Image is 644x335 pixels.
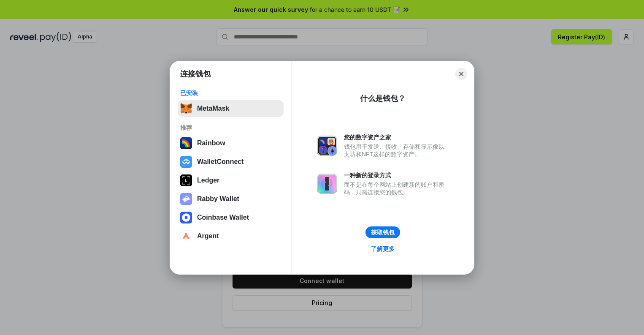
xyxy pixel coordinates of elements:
div: 推荐 [180,124,281,131]
div: Coinbase Wallet [197,214,249,221]
div: Ledger [197,177,219,184]
div: Rainbow [197,139,225,147]
button: Rabby Wallet [178,191,284,207]
img: svg+xml,%3Csvg%20xmlns%3D%22http%3A%2F%2Fwww.w3.org%2F2000%2Fsvg%22%20width%3D%2228%22%20height%3... [180,174,192,186]
img: svg+xml,%3Csvg%20width%3D%22120%22%20height%3D%22120%22%20viewBox%3D%220%200%20120%20120%22%20fil... [180,137,192,149]
img: svg+xml,%3Csvg%20width%3D%2228%22%20height%3D%2228%22%20viewBox%3D%220%200%2028%2028%22%20fill%3D... [180,156,192,168]
img: svg+xml,%3Csvg%20width%3D%2228%22%20height%3D%2228%22%20viewBox%3D%220%200%2028%2028%22%20fill%3D... [180,230,192,242]
button: Argent [178,228,284,245]
button: Coinbase Wallet [178,209,284,226]
div: MetaMask [197,105,229,112]
button: MetaMask [178,100,284,117]
div: 获取钱包 [371,229,395,236]
button: Close [455,68,467,80]
img: svg+xml,%3Csvg%20fill%3D%22none%22%20height%3D%2233%22%20viewBox%3D%220%200%2035%2033%22%20width%... [180,103,192,114]
div: Rabby Wallet [197,195,239,203]
div: Argent [197,232,219,240]
button: 获取钱包 [365,226,400,238]
div: WalletConnect [197,158,244,166]
a: 了解更多 [366,243,400,254]
button: WalletConnect [178,153,284,170]
div: 已安装 [180,89,281,97]
img: svg+xml,%3Csvg%20xmlns%3D%22http%3A%2F%2Fwww.w3.org%2F2000%2Fsvg%22%20fill%3D%22none%22%20viewBox... [317,174,337,194]
h1: 连接钱包 [180,69,211,79]
div: 了解更多 [371,245,395,253]
div: 您的数字资产之家 [344,133,449,141]
div: 而不是在每个网站上创建新的账户和密码，只需连接您的钱包。 [344,181,449,196]
div: 一种新的登录方式 [344,172,449,179]
img: svg+xml,%3Csvg%20xmlns%3D%22http%3A%2F%2Fwww.w3.org%2F2000%2Fsvg%22%20fill%3D%22none%22%20viewBox... [180,193,192,205]
div: 钱包用于发送、接收、存储和显示像以太坊和NFT这样的数字资产。 [344,143,449,158]
button: Rainbow [178,135,284,152]
img: svg+xml,%3Csvg%20xmlns%3D%22http%3A%2F%2Fwww.w3.org%2F2000%2Fsvg%22%20fill%3D%22none%22%20viewBox... [317,136,337,156]
button: Ledger [178,172,284,189]
div: 什么是钱包？ [360,93,406,103]
img: svg+xml,%3Csvg%20width%3D%2228%22%20height%3D%2228%22%20viewBox%3D%220%200%2028%2028%22%20fill%3D... [180,212,192,223]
